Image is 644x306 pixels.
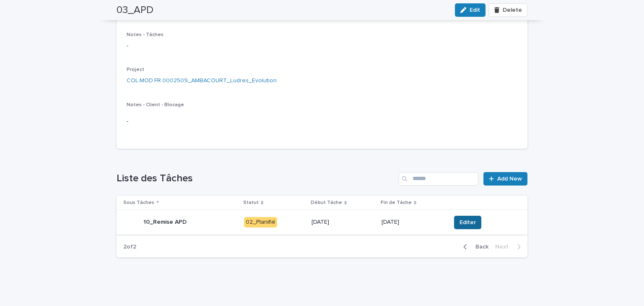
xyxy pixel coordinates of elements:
span: Notes - Client - Blocage [127,102,184,107]
span: Add New [497,176,522,182]
span: Next [495,244,514,250]
a: Add New [483,172,527,186]
button: Next [492,243,527,251]
p: Début Tâche [311,198,342,207]
tr: 10_Remise APD02_Planifié[DATE][DATE]Editer [117,210,527,235]
p: [DATE] [312,219,374,226]
span: Project [127,67,144,72]
p: 10_Remise APD [143,219,187,226]
div: 02_Planifié [244,217,277,228]
button: Edit [455,3,486,17]
span: Back [470,244,488,250]
h1: Liste des Tâches [117,173,395,185]
a: COL.MOD.FR.0002509_AMBACOURT_Ludres_Evolution [127,76,277,85]
button: Editer [454,216,481,229]
p: Statut [243,198,259,207]
p: [DATE] [382,219,444,226]
span: Editer [460,218,476,227]
button: Back [457,243,492,251]
p: - [127,42,517,50]
input: Search [399,172,478,186]
p: 2 of 2 [117,237,143,257]
span: Edit [470,7,480,13]
p: Fin de Tâche [381,198,412,207]
p: - [127,117,517,126]
span: Delete [503,7,522,13]
span: Notes - Tâches [127,32,164,37]
h2: 03_APD [117,4,153,16]
p: Sous Tâches [123,198,154,207]
button: Delete [489,3,527,17]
